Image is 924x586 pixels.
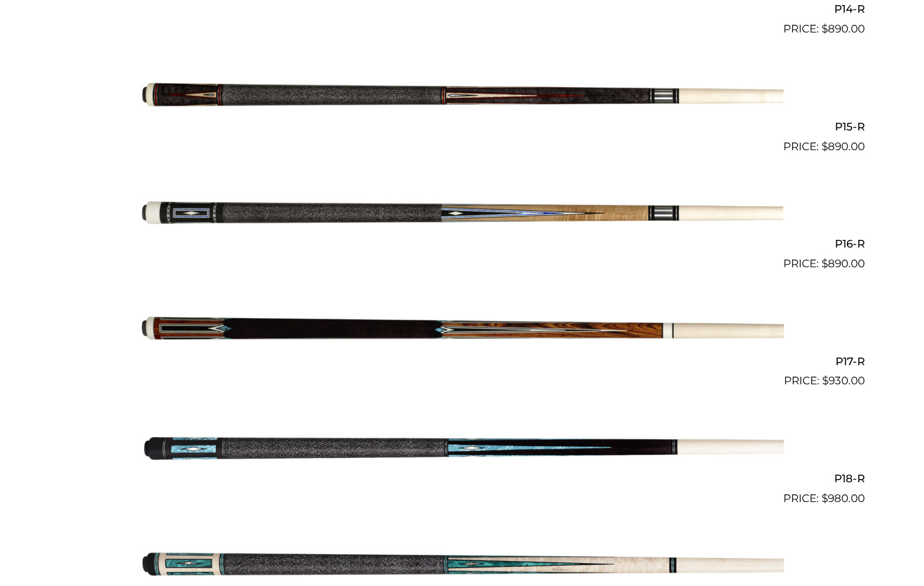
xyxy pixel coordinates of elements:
img: P18-R [141,394,784,501]
span: $ [821,492,828,505]
span: $ [821,22,828,35]
img: P15-R [141,43,784,150]
a: P18-R $980.00 [60,394,865,506]
a: P16-R $890.00 [60,160,865,272]
h2: P17-R [60,349,865,373]
bdi: 890.00 [821,257,865,270]
h2: P18-R [60,466,865,490]
a: P17-R $930.00 [60,277,865,389]
span: $ [821,140,828,153]
img: P17-R [141,277,784,384]
bdi: 890.00 [821,140,865,153]
h2: P15-R [60,115,865,138]
span: $ [821,257,828,270]
img: P16-R [141,160,784,267]
span: $ [822,374,828,387]
h2: P16-R [60,232,865,256]
bdi: 930.00 [822,374,865,387]
bdi: 980.00 [821,492,865,505]
a: P15-R $890.00 [60,43,865,155]
bdi: 890.00 [821,22,865,35]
